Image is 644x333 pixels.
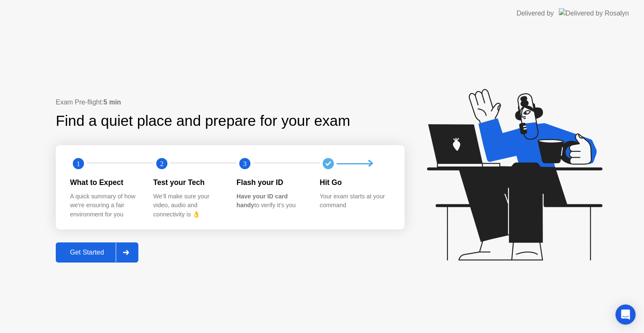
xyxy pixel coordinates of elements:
div: to verify it’s you [236,192,306,210]
div: Hit Go [320,177,390,188]
b: Have your ID card handy [236,193,288,209]
img: Delivered by Rosalyn [559,8,629,18]
div: We’ll make sure your video, audio and connectivity is 👌 [153,192,223,219]
div: Flash your ID [236,177,306,188]
text: 3 [243,160,247,168]
div: Open Intercom Messenger [615,304,636,325]
button: Get Started [56,242,138,263]
div: Test your Tech [153,177,223,188]
div: Your exam starts at your command [320,192,390,210]
div: Get Started [58,249,116,256]
div: Find a quiet place and prepare for your exam [56,110,351,132]
b: 5 min [104,99,121,106]
text: 2 [160,160,163,168]
div: Delivered by [517,8,554,18]
div: A quick summary of how we’re ensuring a fair environment for you [70,192,140,219]
div: Exam Pre-flight: [56,97,405,107]
text: 1 [77,160,80,168]
div: What to Expect [70,177,140,188]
